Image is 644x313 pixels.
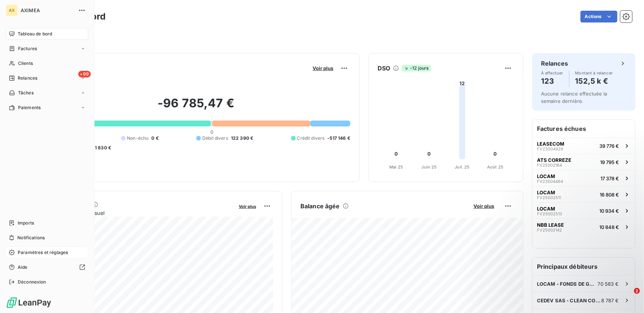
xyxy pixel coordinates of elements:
[634,288,640,294] span: 2
[18,75,37,81] span: Relances
[619,288,637,306] iframe: Intercom live chat
[6,297,52,309] img: Logo LeanPay
[581,11,617,22] button: Actions
[537,206,555,212] span: LOCAM
[389,164,403,170] tspan: Mai 25
[18,45,37,52] span: Factures
[537,179,563,184] span: FV23004464
[6,87,88,99] a: Tâches
[239,204,256,209] span: Voir plus
[422,164,437,170] tspan: Juin 25
[18,279,46,285] span: Déconnexion
[300,202,340,211] h6: Balance âgée
[533,202,635,219] button: LOCAMFV2500251310 934 €
[537,222,564,228] span: NBB LEASE
[210,129,213,135] span: 0
[533,120,635,138] h6: Factures échues
[537,195,561,200] span: FV25002511
[21,7,74,13] span: AXIMEA
[6,247,88,258] a: Paramètres et réglages
[6,261,88,273] a: Aide
[18,264,28,271] span: Aide
[537,157,571,163] span: ATS CORREZE
[17,234,45,241] span: Notifications
[533,219,635,235] button: NBB LEASEFV2500214210 848 €
[378,64,390,73] h6: DSO
[599,143,619,149] span: 39 776 €
[575,71,613,75] span: Montant à relancer
[313,65,333,71] span: Voir plus
[600,192,619,198] span: 16 808 €
[533,138,635,154] button: LEASECOMFV2300482939 776 €
[537,147,563,151] span: FV23004829
[601,298,619,303] span: 8 787 €
[18,104,41,111] span: Paiements
[6,217,88,229] a: Imports
[537,212,562,216] span: FV25002513
[127,135,148,142] span: Non-échu
[6,43,88,55] a: Factures
[18,220,34,226] span: Imports
[537,163,562,167] span: FV25002184
[471,203,496,209] button: Voir plus
[537,189,555,195] span: LOCAM
[6,4,18,16] div: AX
[328,135,351,142] span: -517 146 €
[42,209,234,217] span: Chiffre d'affaires mensuel
[202,135,228,142] span: Débit divers
[473,203,494,209] span: Voir plus
[599,208,619,214] span: 10 934 €
[297,135,325,142] span: Crédit divers
[402,65,431,72] span: -12 jours
[18,60,33,67] span: Clients
[496,241,644,293] iframe: Intercom notifications message
[6,72,88,84] a: +99Relances
[533,186,635,202] button: LOCAMFV2500251116 808 €
[18,249,68,256] span: Paramètres et réglages
[600,175,619,181] span: 17 378 €
[231,135,253,142] span: 122 390 €
[18,31,52,37] span: Tableau de bord
[537,173,555,179] span: LOCAM
[237,203,258,209] button: Voir plus
[310,65,335,72] button: Voir plus
[541,59,568,68] h6: Relances
[575,75,613,87] h4: 152,5 k €
[6,28,88,40] a: Tableau de bord
[151,135,158,142] span: 0 €
[537,298,601,303] span: CEDEV SAS - CLEAN CONSULTING ET FOR
[599,224,619,230] span: 10 848 €
[537,228,562,232] span: FV25002142
[42,96,350,118] h2: -96 785,47 €
[93,145,111,151] span: -1 830 €
[78,71,91,77] span: +99
[533,170,635,186] button: LOCAMFV2300446417 378 €
[541,91,607,104] span: Aucune relance effectuée la semaine dernière.
[6,102,88,114] a: Paiements
[600,159,619,165] span: 19 795 €
[533,154,635,170] button: ATS CORREZEFV2500218419 795 €
[487,164,503,170] tspan: Août 25
[537,141,564,147] span: LEASECOM
[6,58,88,69] a: Clients
[18,90,34,96] span: Tâches
[541,75,563,87] h4: 123
[541,71,563,75] span: À effectuer
[455,164,470,170] tspan: Juil. 25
